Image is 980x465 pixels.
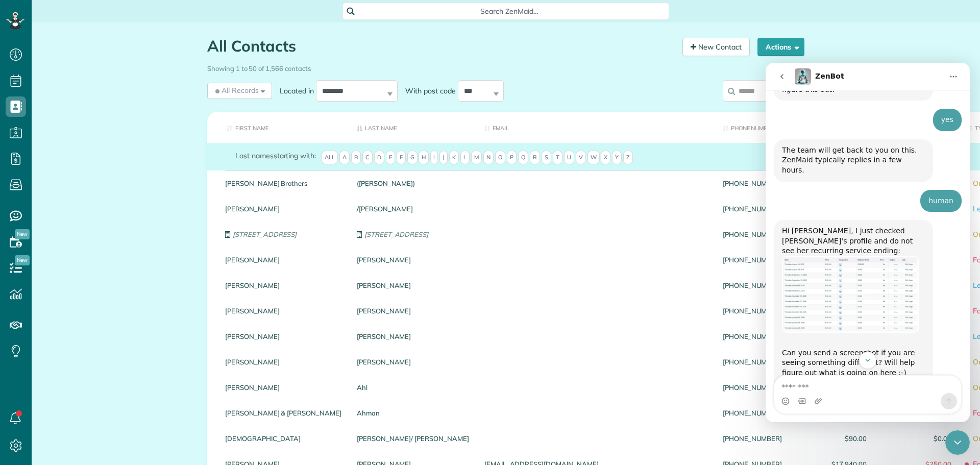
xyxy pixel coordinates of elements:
[32,334,40,342] button: Gif picker
[587,151,600,165] span: W
[495,151,505,165] span: O
[471,151,482,165] span: M
[16,163,159,193] div: Hi [PERSON_NAME], I just checked [PERSON_NAME]'s profile and do not see her recurring service end...
[364,230,428,238] em: [STREET_ADDRESS]
[225,231,341,238] a: [STREET_ADDRESS]
[8,157,196,400] div: Amar says…
[357,358,469,365] a: [PERSON_NAME]
[15,255,30,265] span: New
[351,151,361,165] span: B
[225,282,341,289] a: [PERSON_NAME]
[357,205,469,212] a: /[PERSON_NAME]
[362,151,373,165] span: C
[16,275,159,385] div: Can you send a screenshot if you are seeing something different? Will help figure out what is goi...
[715,375,790,400] div: [PHONE_NUMBER]
[235,151,316,161] label: starting with:
[357,256,469,263] a: [PERSON_NAME]
[272,86,316,96] label: Located in
[945,430,970,455] iframe: Intercom live chat
[357,282,469,289] a: [PERSON_NAME]
[339,151,350,165] span: A
[682,38,750,56] a: New Contact
[449,151,459,165] span: K
[8,157,167,391] div: Hi [PERSON_NAME], I just checked [PERSON_NAME]'s profile and do not see her recurring service end...
[207,38,675,55] h1: All Contacts
[530,151,540,165] span: R
[715,170,790,196] div: [PHONE_NUMBER]
[715,324,790,349] div: [PHONE_NUMBER]
[225,384,341,391] a: [PERSON_NAME]
[797,435,867,442] span: $90.00
[357,307,469,314] a: [PERSON_NAME]
[16,334,24,342] button: Emoji picker
[48,334,57,342] button: Upload attachment
[715,196,790,222] div: [PHONE_NUMBER]
[715,273,790,298] div: [PHONE_NUMBER]
[349,112,477,143] th: Last Name: activate to sort column descending
[507,151,517,165] span: P
[225,256,341,263] a: [PERSON_NAME]
[9,313,195,330] textarea: Message…
[766,63,970,422] iframe: Intercom live chat
[601,151,610,165] span: X
[483,151,494,165] span: N
[715,112,790,143] th: Phone number: activate to sort column ascending
[715,222,790,247] div: [PHONE_NUMBER]
[357,435,469,442] a: [PERSON_NAME]/ [PERSON_NAME]
[357,409,469,417] a: Ahman
[213,85,259,95] span: All Records
[430,151,438,165] span: I
[518,151,528,165] span: Q
[225,307,341,314] a: [PERSON_NAME]
[175,330,191,347] button: Send a message…
[15,229,30,239] span: New
[322,151,338,165] span: All
[233,230,297,238] em: [STREET_ADDRESS]
[882,435,951,442] span: $0.00
[225,333,341,340] a: [PERSON_NAME]
[93,289,111,306] button: Scroll to bottom
[439,151,448,165] span: J
[207,112,349,143] th: First Name: activate to sort column ascending
[612,151,622,165] span: Y
[477,112,715,143] th: Email: activate to sort column ascending
[357,180,469,187] a: ([PERSON_NAME])
[207,60,804,74] div: Showing 1 to 50 of 1,566 contacts
[715,426,790,451] div: [PHONE_NUMBER]
[407,151,418,165] span: G
[225,409,341,417] a: [PERSON_NAME] & [PERSON_NAME]
[235,151,274,160] span: Last names
[564,151,574,165] span: U
[460,151,470,165] span: L
[225,205,341,212] a: [PERSON_NAME]
[225,435,341,442] a: [DEMOGRAPHIC_DATA]
[398,86,458,96] label: With post code
[357,384,469,391] a: Ahl
[357,231,469,238] a: [STREET_ADDRESS]
[419,151,429,165] span: H
[225,358,341,365] a: [PERSON_NAME]
[576,151,586,165] span: V
[386,151,395,165] span: E
[623,151,633,165] span: Z
[397,151,406,165] span: F
[357,333,469,340] a: [PERSON_NAME]
[715,247,790,273] div: [PHONE_NUMBER]
[553,151,562,165] span: T
[715,400,790,426] div: [PHONE_NUMBER]
[225,180,341,187] a: [PERSON_NAME] Brothers
[715,298,790,324] div: [PHONE_NUMBER]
